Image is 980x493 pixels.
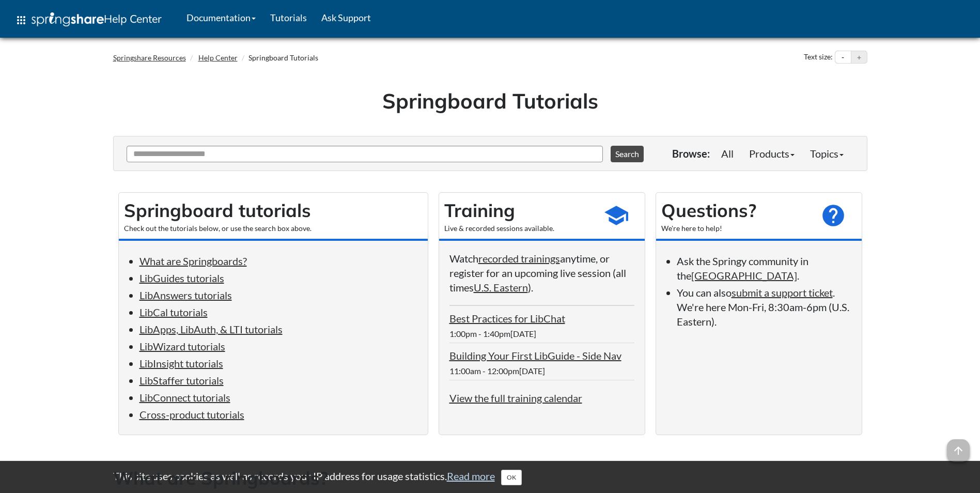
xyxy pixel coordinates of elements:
[124,198,423,223] h2: Springboard tutorials
[835,51,851,64] button: Decrease text size
[732,286,833,299] a: submit a support ticket
[851,51,867,64] button: Increase text size
[672,146,710,161] p: Browse:
[121,86,860,115] h1: Springboard Tutorials
[113,53,186,62] a: Springshare Resources
[449,312,565,325] a: Best Practices for LibChat
[113,466,867,491] h2: What are Springboards?
[139,306,208,318] a: LibCal tutorials
[449,392,582,404] a: View the full training calendar
[179,5,263,30] a: Documentation
[449,349,621,362] a: Building Your First LibGuide - Side Nav
[603,203,629,228] span: school
[15,14,27,26] span: apps
[802,51,835,64] div: Text size:
[611,146,644,162] button: Search
[139,357,223,369] a: LibInsight tutorials
[661,223,810,234] div: We're here to help!
[239,53,318,63] li: Springboard Tutorials
[139,391,230,404] a: LibConnect tutorials
[139,255,247,267] a: What are Springboards?
[32,12,104,26] img: Springshare
[8,5,169,36] a: apps Help Center
[661,198,810,223] h2: Questions?
[314,5,378,30] a: Ask Support
[947,440,970,453] a: arrow_upward
[478,252,560,265] a: recorded trainings
[802,143,851,164] a: Topics
[139,374,224,387] a: LibStaffer tutorials
[139,272,224,284] a: LibGuides tutorials
[741,143,802,164] a: Products
[713,143,741,164] a: All
[820,203,846,228] span: help
[444,198,593,223] h2: Training
[444,223,593,234] div: Live & recorded sessions available.
[474,281,528,294] a: U.S. Eastern
[449,366,545,376] span: 11:00am - 12:00pm[DATE]
[139,408,244,421] a: Cross-product tutorials
[691,269,797,282] a: [GEOGRAPHIC_DATA]
[677,254,851,283] li: Ask the Springy community in the .
[677,285,851,329] li: You can also . We're here Mon-Fri, 8:30am-6pm (U.S. Eastern).
[104,12,162,25] span: Help Center
[198,53,238,62] a: Help Center
[449,251,634,295] p: Watch anytime, or register for an upcoming live session (all times ).
[139,340,225,352] a: LibWizard tutorials
[947,439,970,462] span: arrow_upward
[139,323,283,335] a: LibApps, LibAuth, & LTI tutorials
[263,5,314,30] a: Tutorials
[139,289,232,301] a: LibAnswers tutorials
[124,223,423,234] div: Check out the tutorials below, or use the search box above.
[103,469,878,485] div: This site uses cookies as well as records your IP address for usage statistics.
[449,329,536,338] span: 1:00pm - 1:40pm[DATE]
